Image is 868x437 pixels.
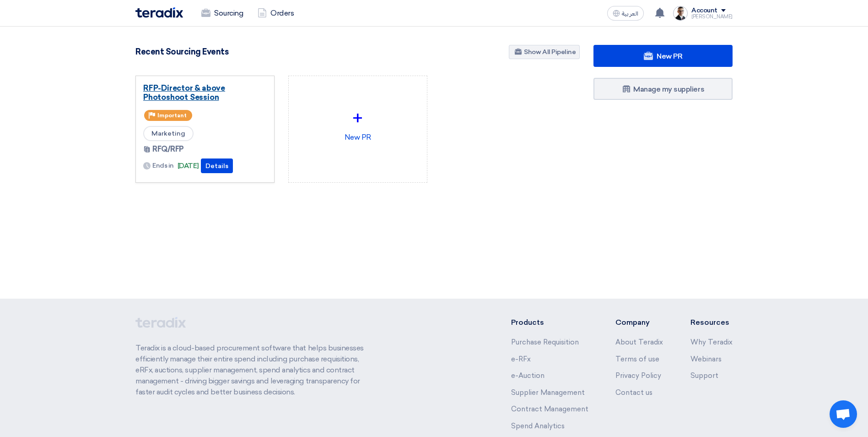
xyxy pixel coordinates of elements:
[615,317,663,328] li: Company
[296,104,420,132] div: +
[135,7,183,18] img: Teradix logo
[178,161,199,171] span: [DATE]
[511,388,585,397] a: Supplier Management
[296,83,420,164] div: New PR
[201,158,233,173] button: Details
[135,47,228,57] h4: Recent Sourcing Events
[194,3,250,23] a: Sourcing
[511,405,588,413] a: Contract Management
[511,371,545,380] a: e-Auction
[607,6,644,21] button: العربية
[690,355,722,363] a: Webinars
[657,52,682,60] span: New PR
[152,161,174,170] span: Ends in
[615,355,659,363] a: Terms of use
[690,338,733,346] a: Why Teradix
[143,83,267,102] a: RFP-Director & above Photoshoot Session
[250,3,301,23] a: Orders
[157,112,187,119] span: Important
[511,355,531,363] a: e-RFx
[673,6,688,21] img: Jamal_pic_no_background_1753695917957.png
[509,45,580,59] a: Show All Pipeline
[690,317,733,328] li: Resources
[615,338,663,346] a: About Teradix
[615,388,652,397] a: Contact us
[622,11,638,17] span: العربية
[143,126,194,141] span: Marketing
[691,14,733,19] div: [PERSON_NAME]
[690,371,718,380] a: Support
[152,144,184,155] span: RFQ/RFP
[615,371,661,380] a: Privacy Policy
[830,400,857,428] div: Open chat
[691,7,717,15] div: Account
[511,338,579,346] a: Purchase Requisition
[135,343,374,398] p: Teradix is a cloud-based procurement software that helps businesses efficiently manage their enti...
[511,422,565,430] a: Spend Analytics
[511,317,588,328] li: Products
[593,78,733,100] a: Manage my suppliers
